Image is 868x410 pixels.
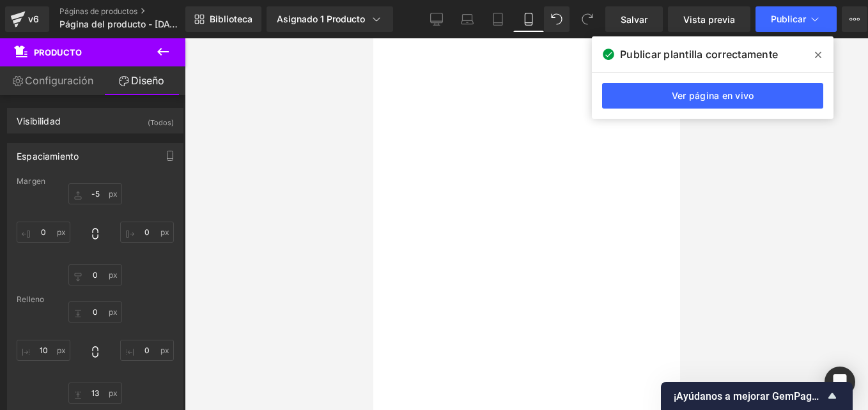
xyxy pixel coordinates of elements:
a: Desktop [421,6,452,32]
button: Undo [544,6,570,32]
a: Vista previa [668,6,750,32]
input: 0 [17,340,70,361]
span: Biblioteca [210,13,252,25]
a: Diseño [95,66,188,95]
button: Redo [575,6,600,32]
button: Publicar [756,6,837,32]
input: 0 [68,383,122,404]
a: Páginas de productos [59,6,206,17]
div: Espaciamiento [17,144,79,162]
button: Mostrar encuesta - ¡Ayúdanos a mejorar las GemPages! [674,388,840,404]
a: v6 [5,6,49,32]
input: 0 [120,340,174,361]
a: Mobile [513,6,544,32]
span: Producto [34,47,82,57]
span: Salvar [621,13,647,26]
button: More [842,6,867,32]
span: Publicar plantilla correctamente [620,47,778,62]
div: v6 [26,11,42,27]
a: Laptop [452,6,483,32]
span: Publicar [771,14,806,24]
div: Abra Intercom Messenger [825,367,855,397]
div: (Todos) [148,109,174,130]
input: 0 [120,222,174,243]
font: Diseño [131,74,164,87]
input: 0 [17,222,70,243]
input: 0 [68,301,122,323]
div: Relleno [17,295,174,304]
span: Página del producto - [DATE] 15:12:10 [59,19,182,29]
a: New Library [185,6,261,32]
span: ¡Ayúdanos a mejorar GemPages! [674,390,825,402]
input: 0 [68,183,122,204]
a: Tablet [483,6,513,32]
span: Vista previa [683,13,735,26]
input: 0 [68,264,122,285]
div: Visibilidad [17,109,61,126]
div: Margen [17,177,174,186]
font: Asignado 1 Producto [277,14,365,24]
a: Ver página en vivo [602,83,823,109]
font: Configuración [25,74,93,87]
